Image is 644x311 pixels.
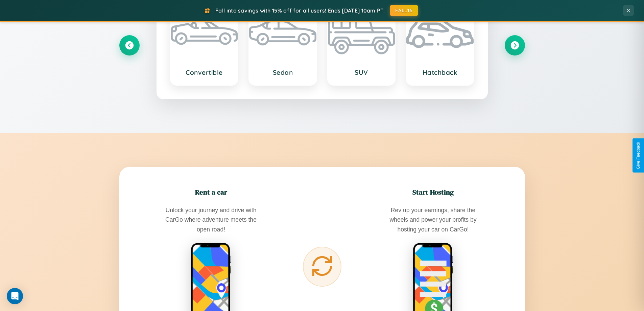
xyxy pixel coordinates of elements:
p: Unlock your journey and drive with CarGo where adventure meets the open road! [160,205,262,234]
h2: Start Hosting [412,187,454,197]
p: Rev up your earnings, share the wheels and power your profits by hosting your car on CarGo! [382,205,484,234]
h2: Rent a car [195,187,227,197]
button: FALL15 [390,5,418,16]
h3: Hatchback [413,68,467,76]
div: Give Feedback [636,142,641,169]
h3: Sedan [256,68,310,76]
div: Open Intercom Messenger [7,288,23,304]
span: Fall into savings with 15% off for all users! Ends [DATE] 10am PT. [215,7,385,14]
h3: SUV [335,68,388,76]
h3: Convertible [177,68,231,76]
